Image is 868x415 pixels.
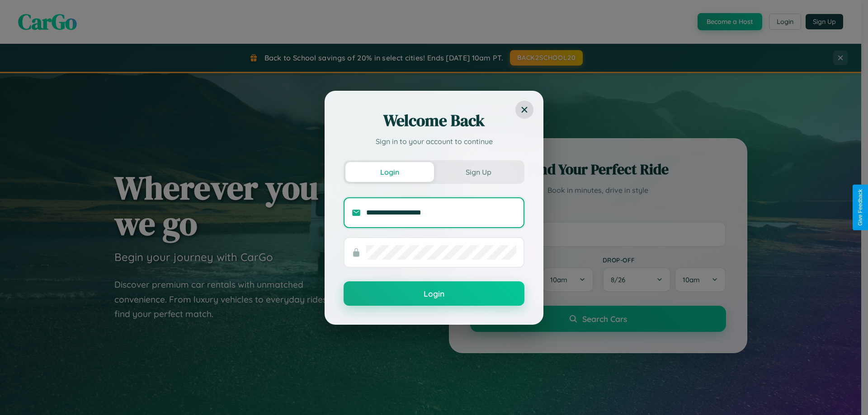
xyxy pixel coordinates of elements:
[857,189,863,226] div: Give Feedback
[344,281,524,306] button: Login
[344,110,524,131] h2: Welcome Back
[344,136,524,147] p: Sign in to your account to continue
[434,162,523,182] button: Sign Up
[345,162,434,182] button: Login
